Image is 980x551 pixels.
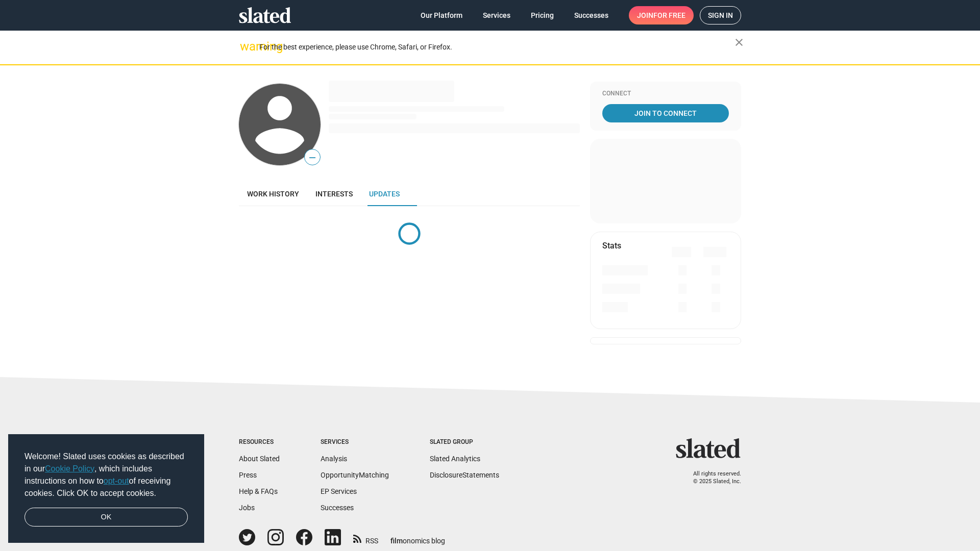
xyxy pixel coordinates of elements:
span: Join To Connect [604,104,727,122]
span: Sign in [708,7,733,24]
a: Slated Analytics [430,455,480,463]
span: Welcome! Slated uses cookies as described in our , which includes instructions on how to of recei... [24,450,188,499]
p: All rights reserved. © 2025 Slated, Inc. [682,470,741,485]
a: Join To Connect [602,104,729,122]
a: RSS [353,530,378,546]
a: Successes [566,6,617,24]
div: Connect [602,90,729,98]
span: Our Platform [421,6,462,24]
a: opt-out [104,477,129,485]
a: Cookie Policy [45,464,94,473]
a: Updates [361,182,408,206]
a: EP Services [321,487,357,495]
span: — [305,151,320,164]
span: Work history [247,190,299,198]
span: Updates [369,190,400,198]
span: Successes [574,6,608,24]
a: dismiss cookie message [24,508,188,527]
span: Pricing [531,6,554,24]
a: Successes [321,504,354,512]
a: Jobs [239,504,255,512]
mat-icon: close [733,36,745,48]
span: Services [483,6,510,24]
a: Press [239,471,257,479]
span: Join [637,6,685,24]
a: Work history [239,182,307,206]
a: OpportunityMatching [321,471,389,479]
div: Slated Group [430,438,499,446]
span: Interests [315,190,353,198]
a: Pricing [523,6,562,24]
a: filmonomics blog [390,528,445,546]
div: For the best experience, please use Chrome, Safari, or Firefox. [259,40,735,54]
span: film [390,537,403,545]
div: cookieconsent [8,434,204,543]
a: DisclosureStatements [430,471,499,479]
a: Sign in [700,6,741,24]
a: About Slated [239,455,280,463]
mat-icon: warning [240,40,252,53]
a: Help & FAQs [239,487,278,495]
a: Services [475,6,519,24]
a: Interests [307,182,361,206]
a: Our Platform [412,6,471,24]
a: Joinfor free [629,6,694,24]
a: Analysis [321,455,347,463]
div: Resources [239,438,280,446]
span: for free [653,6,685,24]
mat-card-title: Stats [602,240,621,251]
div: Services [321,438,389,446]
